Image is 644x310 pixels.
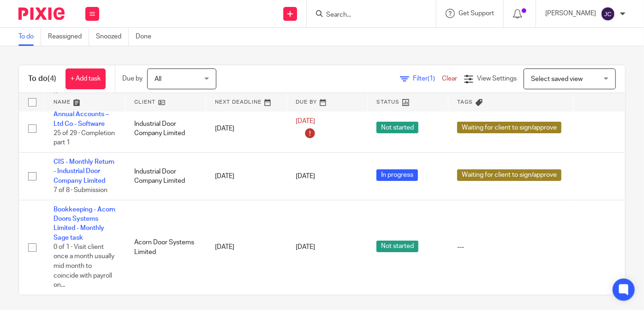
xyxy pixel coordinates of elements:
a: Reassigned [48,28,89,46]
td: [DATE] [206,105,286,153]
span: [DATE] [296,244,315,251]
span: Waiting for client to sign/approve [457,169,561,181]
div: --- [457,242,564,252]
a: + Add task [66,68,106,89]
span: Filter [413,75,442,82]
td: [DATE] [206,200,286,295]
span: 7 of 8 · Submission [54,187,107,193]
img: svg%3E [601,6,615,21]
h1: To do [28,74,56,84]
p: [PERSON_NAME] [545,9,596,18]
a: Bookkeeping - Acorn Doors Systems Limited - Monthly Sage task [54,206,115,241]
a: To do [18,28,41,46]
td: Industrial Door Company Limited [125,105,206,153]
span: Tags [458,99,473,105]
span: [DATE] [296,118,315,124]
img: Pixie [18,7,65,20]
a: Done [136,28,158,46]
span: Not started [376,122,418,133]
span: [DATE] [296,173,315,180]
span: (1) [428,75,435,82]
span: Get Support [459,10,494,17]
span: 0 of 1 · Visit client once a month usually mid month to coincide with payroll on... [54,244,114,288]
a: Snoozed [96,28,129,46]
p: Due by [122,74,143,83]
a: Annual Accounts – Ltd Co - Software [54,111,109,127]
td: Industrial Door Company Limited [125,153,206,200]
span: Not started [376,241,418,252]
a: CIS - Monthly Return - Industrial Door Company Limited [54,159,114,184]
span: Select saved view [531,76,583,82]
span: (4) [48,75,56,82]
input: Search [325,11,408,19]
span: All [155,76,161,82]
span: Waiting for client to sign/approve [457,122,561,133]
span: 25 of 29 · Completion part 1 [54,130,115,146]
span: In progress [376,169,418,181]
td: [DATE] [206,153,286,200]
span: View Settings [477,75,517,82]
a: Clear [442,75,457,82]
td: Acorn Door Systems Limited [125,200,206,295]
